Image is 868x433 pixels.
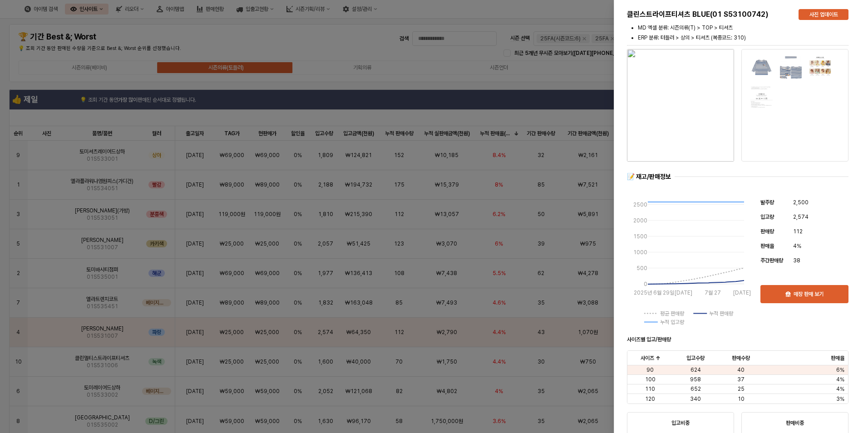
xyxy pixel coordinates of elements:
span: 주간판매량 [760,257,783,264]
button: 매장 판매 보기 [760,285,848,303]
span: 10 [738,395,745,403]
span: 3% [836,395,844,403]
strong: 입고비중 [671,420,690,426]
span: 판매율 [831,354,844,362]
button: 사진 업데이트 [799,9,848,20]
span: 판매량 [760,228,774,235]
span: 2,500 [793,198,809,207]
span: 판매수량 [732,354,750,362]
strong: 판매비중 [786,420,804,426]
span: 25 [738,385,745,393]
span: 6% [836,366,844,374]
p: 사진 업데이트 [809,11,838,18]
span: 90 [646,366,654,374]
span: 발주량 [760,199,774,206]
span: 38 [793,256,800,265]
span: 624 [690,366,701,374]
span: 사이즈 [641,354,654,362]
span: 340 [690,395,701,403]
h5: 클린스트라이프티셔츠 BLUE(01 S53100742) [627,10,791,19]
span: 40 [737,366,745,374]
span: 110 [645,385,655,393]
li: MD 엑셀 분류: 시즌의류(T) > TOP > 티셔츠 [638,24,848,32]
span: 100 [645,376,656,383]
strong: 사이즈별 입고/판매량 [627,336,671,343]
span: 2,574 [793,212,809,221]
div: 📝 재고/판매정보 [627,172,671,181]
p: 매장 판매 보기 [794,290,824,298]
span: 4% [836,376,844,383]
li: ERP 분류: 터들러 > 상의 > 티셔츠 (복종코드: 310) [638,34,848,42]
span: 판매율 [760,243,774,249]
span: 652 [690,385,701,393]
span: 112 [793,227,803,236]
span: 4% [836,385,844,393]
span: 4% [793,241,801,251]
span: 120 [645,395,655,403]
span: 입고량 [760,214,774,220]
span: 37 [737,376,745,383]
span: 958 [690,376,701,383]
span: 입고수량 [686,354,705,362]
